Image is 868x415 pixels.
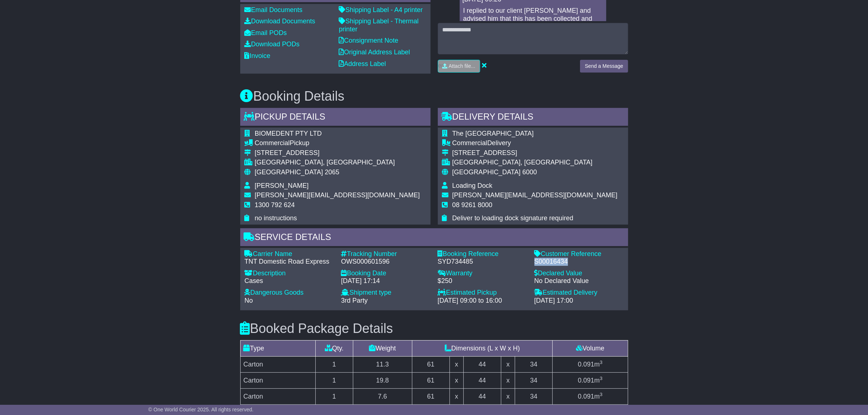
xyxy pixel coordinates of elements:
a: Shipping Label - A4 printer [339,6,423,13]
span: Loading Dock [452,182,493,189]
div: [STREET_ADDRESS] [255,149,420,157]
span: Commercial [255,139,290,147]
div: Delivery Details [438,108,628,128]
div: Shipment type [341,289,431,297]
a: Address Label [339,60,386,67]
div: Warranty [438,269,527,278]
td: m [553,388,628,404]
div: Description [245,269,334,278]
a: Consignment Note [339,37,398,44]
p: I replied to our client [PERSON_NAME] and advised him that this has been collected and ETA is 28/05. [463,7,603,31]
a: Email PODs [245,29,287,36]
span: No [245,297,253,304]
h3: Booked Package Details [240,321,628,336]
td: x [449,388,463,404]
div: OWS000601596 [341,258,431,266]
td: Type [240,340,315,356]
td: x [501,372,515,388]
div: Estimated Pickup [438,289,527,297]
span: [PERSON_NAME][EMAIL_ADDRESS][DOMAIN_NAME] [255,191,420,199]
span: [GEOGRAPHIC_DATA] [452,168,521,176]
td: x [449,356,463,372]
span: 1300 792 624 [255,201,295,209]
a: Download Documents [245,18,315,25]
span: 0.091 [578,361,594,368]
div: Booking Date [341,269,431,278]
div: SYD734485 [438,258,527,266]
td: 19.8 [353,372,412,388]
td: Weight [353,340,412,356]
span: no instructions [255,214,297,222]
a: Shipping Label - Thermal printer [339,18,419,33]
div: [DATE] 17:14 [341,277,431,285]
span: 6000 [522,168,537,176]
div: Declared Value [534,269,624,278]
td: Carton [240,356,315,372]
td: m [553,372,628,388]
sup: 3 [600,376,603,381]
td: 34 [515,372,553,388]
td: 1 [315,356,353,372]
td: Volume [553,340,628,356]
td: 11.3 [353,356,412,372]
div: Pickup Details [240,108,431,128]
td: 44 [463,356,501,372]
span: 3rd Party [341,297,368,304]
td: Qty. [315,340,353,356]
div: Cases [245,277,334,285]
div: [DATE] 17:00 [534,297,624,305]
td: 44 [463,372,501,388]
a: Invoice [245,52,270,59]
div: Booking Reference [438,250,527,258]
div: Service Details [240,228,628,248]
span: BIOMEDENT PTY LTD [255,130,322,137]
span: The [GEOGRAPHIC_DATA] [452,130,534,137]
span: 08 9261 8000 [452,201,493,209]
td: 34 [515,356,553,372]
span: Deliver to loading dock signature required [452,214,573,222]
td: 44 [463,388,501,404]
td: x [501,356,515,372]
div: Tracking Number [341,250,431,258]
sup: 3 [600,392,603,397]
div: [GEOGRAPHIC_DATA], [GEOGRAPHIC_DATA] [452,159,618,167]
td: Dimensions (L x W x H) [412,340,553,356]
div: [DATE] 09:00 to 16:00 [438,297,527,305]
a: Original Address Label [339,49,410,56]
h3: Booking Details [240,89,628,104]
td: 61 [412,356,449,372]
div: S00016434 [534,258,624,266]
div: No Declared Value [534,277,624,285]
td: 34 [515,388,553,404]
td: Carton [240,372,315,388]
div: $250 [438,277,527,285]
span: © One World Courier 2025. All rights reserved. [148,407,254,412]
td: 61 [412,388,449,404]
div: Delivery [452,139,618,147]
td: m [553,356,628,372]
a: Email Documents [245,6,303,13]
td: x [449,372,463,388]
div: Estimated Delivery [534,289,624,297]
div: [STREET_ADDRESS] [452,149,618,157]
button: Send a Message [580,60,628,73]
div: TNT Domestic Road Express [245,258,334,266]
span: [PERSON_NAME][EMAIL_ADDRESS][DOMAIN_NAME] [452,191,618,199]
span: Commercial [452,139,487,147]
td: Carton [240,388,315,404]
span: 0.091 [578,393,594,400]
td: 7.6 [353,388,412,404]
td: x [501,388,515,404]
td: 61 [412,372,449,388]
sup: 3 [600,360,603,365]
span: 0.091 [578,377,594,384]
td: 1 [315,388,353,404]
div: Dangerous Goods [245,289,334,297]
div: Carrier Name [245,250,334,258]
span: 2065 [325,168,339,176]
div: [GEOGRAPHIC_DATA], [GEOGRAPHIC_DATA] [255,159,420,167]
div: Pickup [255,139,420,147]
div: Customer Reference [534,250,624,258]
span: [GEOGRAPHIC_DATA] [255,168,323,176]
span: [PERSON_NAME] [255,182,309,189]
